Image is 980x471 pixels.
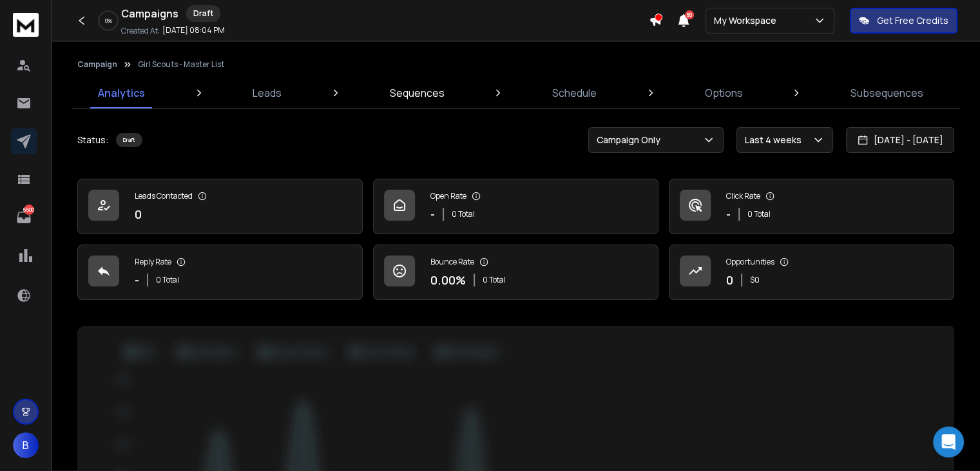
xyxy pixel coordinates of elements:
[685,10,694,19] span: 50
[77,179,363,234] a: Leads Contacted0
[850,8,957,34] button: Get Free Credits
[705,85,743,101] p: Options
[430,271,466,289] p: 0.00 %
[745,134,807,146] p: Last 4 weeks
[105,17,112,25] p: 0 %
[846,127,954,153] button: [DATE] - [DATE]
[382,77,452,108] a: Sequences
[390,85,445,101] p: Sequences
[245,77,289,108] a: Leads
[714,14,782,27] p: My Workspace
[747,209,771,219] p: 0 Total
[430,257,474,267] p: Bounce Rate
[373,179,658,234] a: Open Rate-0 Total
[77,59,117,70] button: Campaign
[77,134,108,146] p: Status:
[135,205,142,223] p: 0
[483,275,506,285] p: 0 Total
[135,191,193,201] p: Leads Contacted
[430,205,435,223] p: -
[669,179,954,234] a: Click Rate-0 Total
[544,77,604,108] a: Schedule
[13,432,39,458] button: B
[138,59,224,70] p: Girl Scouts - Master List
[697,77,751,108] a: Options
[877,14,948,27] p: Get Free Credits
[90,77,153,108] a: Analytics
[669,245,954,300] a: Opportunities0$0
[452,209,475,219] p: 0 Total
[156,275,179,285] p: 0 Total
[552,85,597,101] p: Schedule
[186,5,220,22] div: Draft
[135,257,171,267] p: Reply Rate
[726,257,774,267] p: Opportunities
[850,85,923,101] p: Subsequences
[933,426,964,457] div: Open Intercom Messenger
[121,6,178,21] h1: Campaigns
[843,77,931,108] a: Subsequences
[726,205,731,223] p: -
[750,275,760,285] p: $ 0
[253,85,282,101] p: Leads
[726,271,733,289] p: 0
[24,205,34,215] p: 6500
[11,205,37,230] a: 6500
[116,133,142,147] div: Draft
[373,245,658,300] a: Bounce Rate0.00%0 Total
[162,25,225,35] p: [DATE] 08:04 PM
[597,134,666,146] p: Campaign Only
[13,13,39,37] img: logo
[726,191,760,201] p: Click Rate
[121,26,160,36] p: Created At:
[77,245,363,300] a: Reply Rate-0 Total
[98,85,145,101] p: Analytics
[135,271,139,289] p: -
[430,191,466,201] p: Open Rate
